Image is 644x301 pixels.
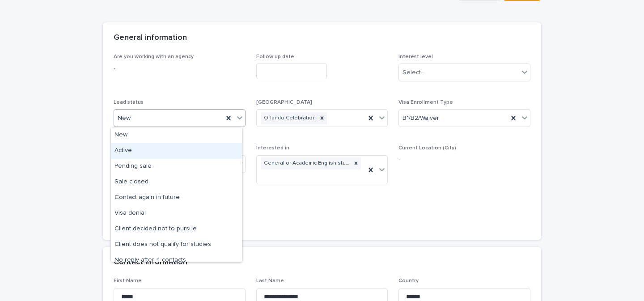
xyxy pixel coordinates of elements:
[261,157,352,170] div: General or Academic English studies
[114,33,187,43] h2: General information
[256,145,289,151] span: Interested in
[114,258,187,267] h2: Contact information
[402,68,425,77] div: Select...
[114,64,246,73] p: -
[398,145,456,151] span: Current Location (City)
[111,190,242,206] div: Contact again in future
[261,112,317,124] div: Orlando Celebration
[398,155,530,165] p: -
[111,159,242,174] div: Pending sale
[111,127,242,143] div: New
[256,100,312,105] span: [GEOGRAPHIC_DATA]
[256,278,284,284] span: Last Name
[114,278,142,284] span: First Name
[114,100,144,105] span: Lead status
[398,100,453,105] span: Visa Enrollment Type
[118,114,131,123] span: New
[111,206,242,221] div: Visa denial
[398,278,419,284] span: Country
[402,114,439,123] span: B1/B2/Waiver
[111,174,242,190] div: Sale closed
[114,54,194,59] span: Are you working with an agency
[111,237,242,253] div: Client does not qualify for studies
[111,221,242,237] div: Client decided not to pursue
[111,143,242,159] div: Active
[256,54,294,59] span: Follow up date
[111,253,242,268] div: No reply after 4 contacts
[398,54,433,59] span: Interest level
